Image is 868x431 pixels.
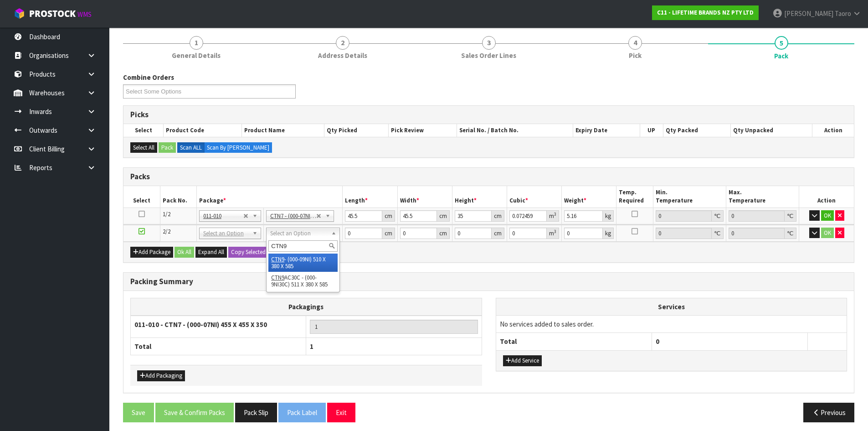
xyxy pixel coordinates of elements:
div: cm [437,228,450,239]
th: Cubic [507,186,562,208]
span: Taoro [835,9,851,18]
button: Save & Confirm Packs [155,403,234,422]
strong: 011-010 - CTN7 - (000-07NI) 455 X 455 X 350 [134,320,267,329]
h3: Picks [130,110,847,119]
small: WMS [77,10,92,19]
span: 1 [310,342,313,351]
th: Packagings [131,298,482,316]
button: Add Service [503,355,542,366]
th: Width [397,186,452,208]
span: CTN7 - (000-07NI) 455 X 455 X 350 [270,211,316,222]
span: Select an Option [203,228,249,239]
span: General Details [172,51,221,60]
th: Temp. Required [616,186,653,208]
button: OK [821,228,834,239]
button: Pack Label [278,403,326,422]
div: m [547,228,559,239]
span: 3 [482,36,496,50]
div: ℃ [712,210,724,222]
span: Address Details [318,51,367,60]
li: AC30C - (000-9NI30C) 511 X 380 X 585 [268,272,338,290]
th: Min. Temperature [653,186,726,208]
span: 2/2 [163,228,170,235]
span: Select an Option [270,228,328,239]
sup: 3 [554,228,556,234]
th: Total [131,338,306,355]
label: Scan ALL [177,142,205,153]
div: cm [382,210,395,222]
th: Total [496,333,652,350]
span: Sales Order Lines [461,51,516,60]
button: Add Packaging [137,370,185,381]
span: ProStock [29,8,76,20]
button: Copy Selected [228,247,268,258]
span: Pack [774,51,788,61]
span: 5 [775,36,788,50]
th: Select [123,124,164,137]
div: cm [437,210,450,222]
em: CTN9 [271,255,284,263]
th: Package [196,186,343,208]
span: 0 [656,337,659,346]
div: m [547,210,559,222]
th: Select [123,186,160,208]
th: Pick Review [389,124,457,137]
span: Expand All [198,248,224,256]
th: Expiry Date [573,124,640,137]
th: Length [343,186,397,208]
div: kg [603,210,614,222]
th: Qty Picked [324,124,389,137]
div: ℃ [785,228,796,239]
button: Select All [130,142,157,153]
th: Services [496,298,847,316]
button: Pack Slip [235,403,277,422]
div: cm [382,228,395,239]
label: Combine Orders [123,73,174,82]
th: Max. Temperature [726,186,799,208]
span: [PERSON_NAME] [784,9,833,18]
h3: Packing Summary [130,277,847,286]
label: Scan By [PERSON_NAME] [204,142,272,153]
th: UP [640,124,663,137]
span: 1 [190,36,203,50]
td: No services added to sales order. [496,316,847,333]
button: Save [123,403,154,422]
sup: 3 [554,211,556,217]
button: Add Package [130,247,173,258]
div: ℃ [785,210,796,222]
em: CTN9 [271,274,284,281]
th: Serial No. / Batch No. [457,124,573,137]
span: 4 [628,36,642,50]
span: Pack [123,66,854,429]
div: kg [603,228,614,239]
button: OK [821,210,834,221]
div: cm [492,228,504,239]
th: Action [812,124,854,137]
th: Pack No. [160,186,196,208]
button: Expand All [195,247,227,258]
th: Action [799,186,854,208]
button: Ok All [175,247,194,258]
th: Qty Packed [663,124,730,137]
th: Weight [562,186,616,208]
a: C11 - LIFETIME BRANDS NZ PTY LTD [652,5,759,20]
button: Exit [327,403,355,422]
span: Pick [629,51,642,60]
img: cube-alt.png [14,8,25,19]
th: Product Name [242,124,324,137]
span: 1/2 [163,210,170,218]
span: 011-010 [203,211,243,222]
span: 2 [336,36,349,50]
th: Qty Unpacked [730,124,812,137]
button: Previous [803,403,854,422]
strong: C11 - LIFETIME BRANDS NZ PTY LTD [657,9,754,16]
h3: Packs [130,172,847,181]
div: ℃ [712,228,724,239]
button: Pack [159,142,176,153]
th: Product Code [164,124,242,137]
div: cm [492,210,504,222]
li: - (000-09NI) 510 X 380 X 585 [268,254,338,272]
th: Height [452,186,507,208]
